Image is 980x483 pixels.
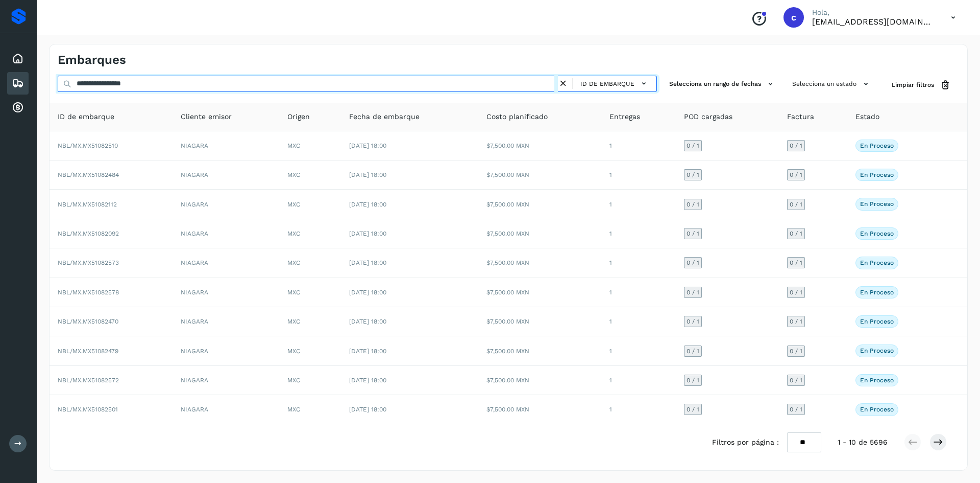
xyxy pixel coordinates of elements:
[601,219,676,248] td: 1
[601,307,676,336] td: 1
[687,143,699,149] span: 0 / 1
[478,336,601,365] td: $7,500.00 MXN
[601,190,676,219] td: 1
[790,172,802,178] span: 0 / 1
[279,366,341,395] td: MXC
[577,76,652,91] button: ID de embarque
[687,318,699,325] span: 0 / 1
[349,111,420,122] span: Fecha de embarque
[279,336,341,365] td: MXC
[349,201,386,208] span: [DATE] 18:00
[7,48,29,70] div: Inicio
[790,260,802,266] span: 0 / 1
[279,131,341,160] td: MXC
[687,377,699,383] span: 0 / 1
[790,348,802,354] span: 0 / 1
[609,111,640,122] span: Entregas
[860,230,894,237] p: En proceso
[478,248,601,278] td: $7,500.00 MXN
[173,248,279,278] td: NIAGARA
[58,53,126,67] h4: Embarques
[349,259,386,266] span: [DATE] 18:00
[790,143,802,149] span: 0 / 1
[601,248,676,278] td: 1
[860,200,894,208] p: En proceso
[580,79,634,88] span: ID de embarque
[486,111,548,122] span: Costo planificado
[478,395,601,424] td: $7,500.00 MXN
[687,406,699,412] span: 0 / 1
[58,111,114,122] span: ID de embarque
[790,377,802,383] span: 0 / 1
[173,219,279,248] td: NIAGARA
[790,289,802,295] span: 0 / 1
[860,259,894,266] p: En proceso
[790,318,802,325] span: 0 / 1
[601,131,676,160] td: 1
[58,318,118,325] span: NBL/MX.MX51082470
[601,395,676,424] td: 1
[860,142,894,149] p: En proceso
[788,76,875,93] button: Selecciona un estado
[790,231,802,237] span: 0 / 1
[478,131,601,160] td: $7,500.00 MXN
[173,395,279,424] td: NIAGARA
[884,76,959,95] button: Limpiar filtros
[7,97,29,119] div: Cuentas por cobrar
[173,278,279,307] td: NIAGARA
[58,348,118,355] span: NBL/MX.MX51082479
[279,248,341,278] td: MXC
[349,348,386,355] span: [DATE] 18:00
[478,190,601,219] td: $7,500.00 MXN
[687,172,699,178] span: 0 / 1
[601,160,676,190] td: 1
[349,377,386,384] span: [DATE] 18:00
[892,80,934,89] span: Limpiar filtros
[684,111,732,122] span: POD cargadas
[349,406,386,413] span: [DATE] 18:00
[7,72,29,95] div: Embarques
[860,289,894,296] p: En proceso
[478,219,601,248] td: $7,500.00 MXN
[181,111,232,122] span: Cliente emisor
[58,259,119,266] span: NBL/MX.MX51082573
[349,318,386,325] span: [DATE] 18:00
[349,289,386,296] span: [DATE] 18:00
[601,278,676,307] td: 1
[860,377,894,384] p: En proceso
[712,437,779,448] span: Filtros por página :
[279,278,341,307] td: MXC
[687,201,699,208] span: 0 / 1
[279,190,341,219] td: MXC
[173,190,279,219] td: NIAGARA
[478,160,601,190] td: $7,500.00 MXN
[860,347,894,354] p: En proceso
[58,377,119,384] span: NBL/MX.MX51082572
[860,171,894,178] p: En proceso
[478,366,601,395] td: $7,500.00 MXN
[349,171,386,178] span: [DATE] 18:00
[838,437,888,448] span: 1 - 10 de 5696
[173,307,279,336] td: NIAGARA
[687,289,699,295] span: 0 / 1
[478,278,601,307] td: $7,500.00 MXN
[58,230,119,237] span: NBL/MX.MX51082092
[687,348,699,354] span: 0 / 1
[601,366,676,395] td: 1
[855,111,879,122] span: Estado
[349,230,386,237] span: [DATE] 18:00
[478,307,601,336] td: $7,500.00 MXN
[787,111,814,122] span: Factura
[287,111,310,122] span: Origen
[173,160,279,190] td: NIAGARA
[58,171,119,178] span: NBL/MX.MX51082484
[790,201,802,208] span: 0 / 1
[279,219,341,248] td: MXC
[173,366,279,395] td: NIAGARA
[58,406,118,413] span: NBL/MX.MX51082501
[812,17,935,27] p: cuentas3@enlacesmet.com.mx
[665,76,780,93] button: Selecciona un rango de fechas
[279,307,341,336] td: MXC
[812,8,935,17] p: Hola,
[58,201,117,208] span: NBL/MX.MX51082112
